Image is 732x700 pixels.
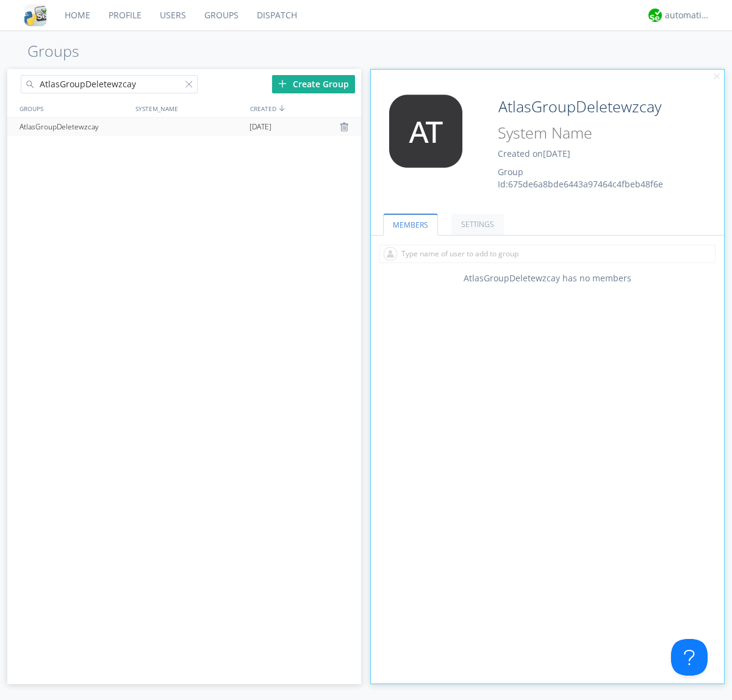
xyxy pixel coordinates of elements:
span: [DATE] [249,118,271,136]
div: AtlasGroupDeletewzcay has no members [371,272,725,284]
a: SETTINGS [451,214,504,235]
a: AtlasGroupDeletewzcay[DATE] [7,118,361,136]
div: Create Group [272,75,355,93]
img: d2d01cd9b4174d08988066c6d424eccd [648,9,662,22]
input: Search groups [21,75,198,93]
input: System Name [493,121,691,145]
span: [DATE] [543,148,570,159]
img: plus.svg [278,79,287,88]
img: cancel.svg [712,73,721,81]
input: Type name of user to add to group [379,245,716,263]
img: cddb5a64eb264b2086981ab96f4c1ba7 [24,4,46,26]
div: CREATED [247,99,362,117]
span: Created on [498,148,570,159]
iframe: Toggle Customer Support [671,639,708,676]
a: MEMBERS [383,214,438,236]
div: AtlasGroupDeletewzcay [16,118,131,136]
img: 373638.png [380,95,472,168]
div: SYSTEM_NAME [132,99,247,117]
span: Group Id: 675de6a8bde6443a97464c4fbeb48f6e [498,166,663,190]
div: automation+atlas [665,9,711,21]
div: GROUPS [16,99,129,117]
input: Group Name [493,95,691,119]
